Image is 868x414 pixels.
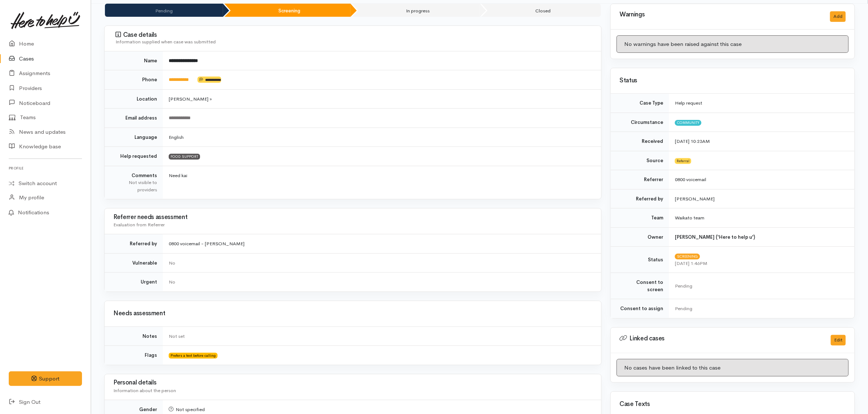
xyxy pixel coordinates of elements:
td: Email address [105,109,163,128]
td: Need kai [163,166,601,199]
td: Urgent [105,273,163,292]
div: Pending [675,305,846,312]
span: Screening [675,254,700,259]
div: Not visible to providers [113,179,157,193]
h3: Warnings [619,11,821,18]
div: No [169,259,593,267]
div: No [169,278,593,286]
h3: Referrer needs assessment [113,214,593,221]
td: Source [611,151,669,170]
td: Name [105,51,163,70]
div: No warnings have been raised against this case [617,35,849,53]
div: Pending [675,282,846,290]
div: [DATE] 1:46PM [675,260,846,267]
li: Pending [105,4,223,17]
td: Status [611,247,669,273]
span: [PERSON_NAME] » [169,96,212,102]
h3: Status [619,77,846,84]
td: 0800 voicemail - [PERSON_NAME] [163,234,601,254]
td: Referred by [611,189,669,208]
td: Vulnerable [105,253,163,273]
time: [DATE] 10:23AM [675,138,710,144]
td: Received [611,132,669,151]
span: Not specified [169,406,205,413]
td: [PERSON_NAME] [669,189,855,208]
h3: Linked cases [619,335,822,342]
td: Flags [105,346,163,365]
b: [PERSON_NAME] ('Here to help u') [675,234,755,240]
td: Consent to screen [611,273,669,299]
td: Language [105,128,163,147]
button: Add [830,11,846,22]
li: Screening [224,4,351,17]
span: Evaluation from Referrer [113,222,165,228]
div: Information supplied when case was submitted [116,38,593,46]
td: Phone [105,70,163,90]
td: English [163,128,601,147]
li: In progress [352,4,480,17]
span: Prefers a text before calling [169,353,218,359]
h6: Profile [9,163,82,173]
td: Consent to assign [611,299,669,318]
div: Not set [169,333,593,340]
h3: Personal details [113,379,593,386]
span: FOOD SUPPORT [169,154,200,160]
li: Closed [481,4,601,17]
td: Referrer [611,170,669,190]
td: Circumstance [611,113,669,132]
td: Notes [105,327,163,346]
td: Case Type [611,94,669,113]
td: 0800 voicemail [669,170,855,190]
span: Information about the person [113,387,176,394]
span: Community [675,120,701,126]
td: Owner [611,227,669,247]
td: Help requested [105,147,163,166]
div: No cases have been linked to this case [617,359,849,377]
h3: Case details [116,31,593,39]
h3: Needs assessment [113,310,593,317]
span: Waikato team [675,215,704,221]
td: Location [105,89,163,109]
td: Comments [105,166,163,199]
h3: Case Texts [619,401,846,408]
span: Referral [675,158,691,164]
td: Help request [669,94,855,113]
td: Referred by [105,234,163,254]
td: Team [611,208,669,228]
button: Edit [831,335,846,345]
button: Support [9,371,82,386]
